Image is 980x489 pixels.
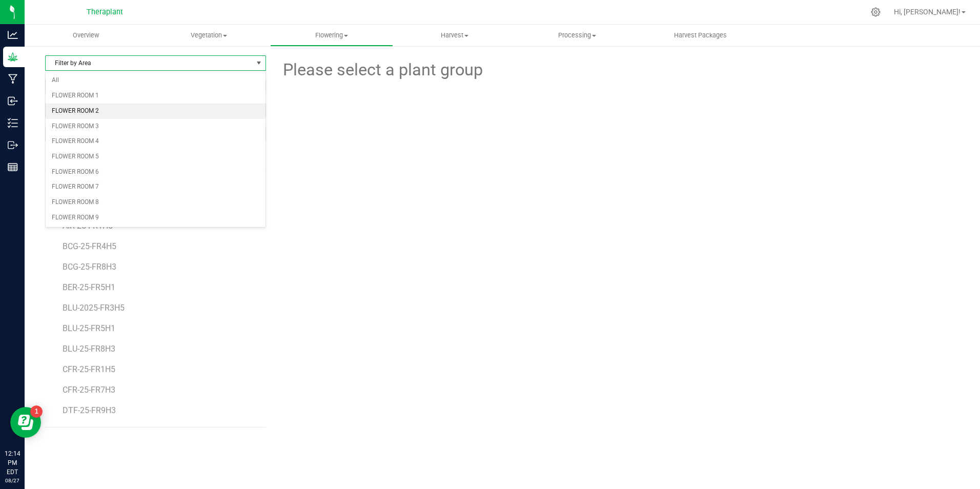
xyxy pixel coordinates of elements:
[63,385,115,395] span: CFR-25-FR7H3
[271,31,393,40] span: Flowering
[63,364,115,374] span: CFR-25-FR1H5
[30,405,43,418] iframe: Resource center unread badge
[394,31,516,40] span: Harvest
[281,57,483,83] span: Please select a plant group
[8,52,18,62] inline-svg: Grow
[5,449,20,477] p: 12:14 PM EDT
[270,25,393,46] a: Flowering
[10,407,41,438] iframe: Resource center
[63,241,116,251] span: BCG-25-FR4H5
[639,25,762,46] a: Harvest Packages
[46,134,266,149] li: FLOWER ROOM 4
[46,88,266,104] li: FLOWER ROOM 1
[87,8,123,16] span: Theraplant
[46,210,266,226] li: FLOWER ROOM 9
[8,140,18,150] inline-svg: Outbound
[148,25,271,46] a: Vegetation
[46,119,266,134] li: FLOWER ROOM 3
[517,31,639,40] span: Processing
[46,104,266,119] li: FLOWER ROOM 2
[516,25,639,46] a: Processing
[63,303,125,313] span: BLU-2025-FR3H5
[63,282,115,292] span: BER-25-FR5H1
[5,477,20,484] p: 08/27
[253,56,266,70] span: select
[63,405,116,415] span: DTF-25-FR9H3
[46,149,266,165] li: FLOWER ROOM 5
[63,344,115,354] span: BLU-25-FR8H3
[8,118,18,128] inline-svg: Inventory
[25,25,148,46] a: Overview
[869,7,882,17] div: Manage settings
[8,74,18,84] inline-svg: Manufacturing
[660,31,741,40] span: Harvest Packages
[46,165,266,180] li: FLOWER ROOM 6
[63,323,115,333] span: BLU-25-FR5H1
[894,8,961,16] span: Hi, [PERSON_NAME]!
[63,426,117,436] span: HDH-25-FR4H5
[8,30,18,40] inline-svg: Analytics
[59,31,113,40] span: Overview
[46,73,266,88] li: All
[8,162,18,172] inline-svg: Reports
[148,31,270,40] span: Vegetation
[8,96,18,106] inline-svg: Inbound
[63,262,116,272] span: BCG-25-FR8H3
[46,179,266,195] li: FLOWER ROOM 7
[46,56,253,70] span: Filter by Area
[46,195,266,210] li: FLOWER ROOM 8
[393,25,516,46] a: Harvest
